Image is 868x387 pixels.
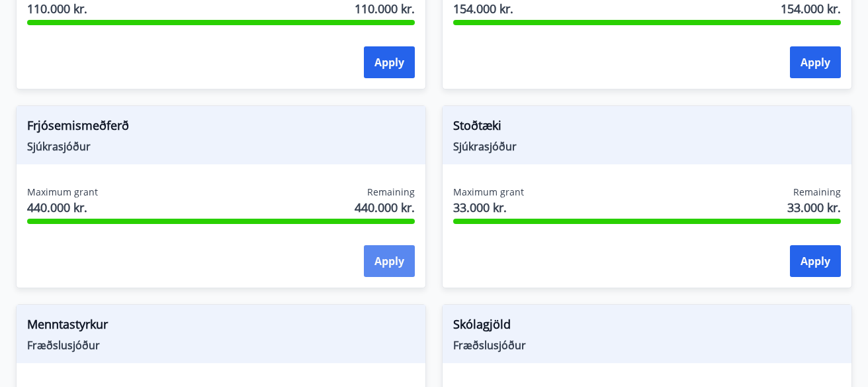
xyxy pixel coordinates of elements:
[27,117,415,139] span: Frjósemismeðferð
[453,117,841,139] span: Stoðtæki
[27,139,415,154] span: Sjúkrasjóður
[790,245,841,277] button: Apply
[27,199,98,216] span: 440.000 kr.
[790,46,841,78] button: Apply
[364,46,415,78] button: Apply
[453,186,524,199] span: Maximum grant
[27,338,415,353] span: Fræðslusjóður
[787,199,841,216] span: 33.000 kr.
[367,186,415,199] span: Remaining
[27,186,98,199] span: Maximum grant
[453,338,841,353] span: Fræðslusjóður
[453,315,841,338] span: Skólagjöld
[355,199,415,216] span: 440.000 kr.
[453,139,841,154] span: Sjúkrasjóður
[793,186,841,199] span: Remaining
[27,315,415,338] span: Menntastyrkur
[364,245,415,277] button: Apply
[453,199,524,216] span: 33.000 kr.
